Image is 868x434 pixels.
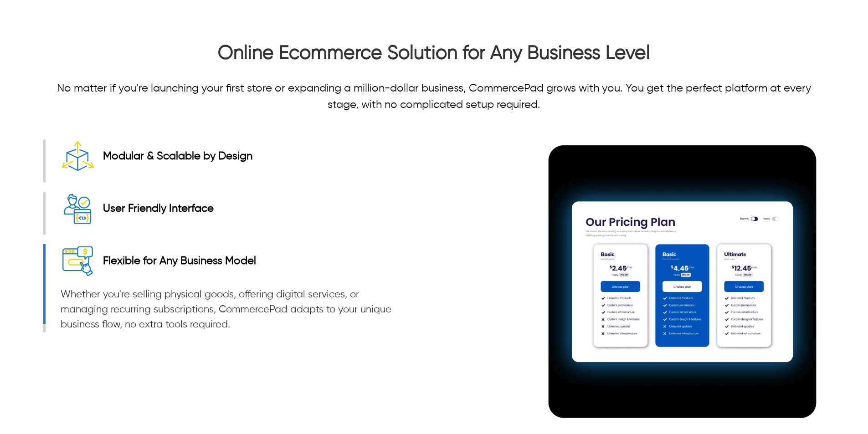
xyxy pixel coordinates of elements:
[61,192,95,226] img: User Friendly Interface
[103,202,214,215] div: User Friendly Interface
[61,139,95,174] img: Modular &amp; Scalable by Design
[103,150,252,163] div: Modular & Scalable by Design
[61,287,395,332] p: Whether you're selling physical goods, offering digital services, or managing recurring subscript...
[540,139,825,424] img: Subscriptions Model
[61,244,95,278] img: Flexible for Any Business Model
[43,42,825,69] h2: Online Ecommerce Solution for Any Business Level
[103,255,256,268] div: Flexible for Any Business Model
[43,80,825,113] p: No matter if you're launching your first store or expanding a million-dollar business, CommercePa...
